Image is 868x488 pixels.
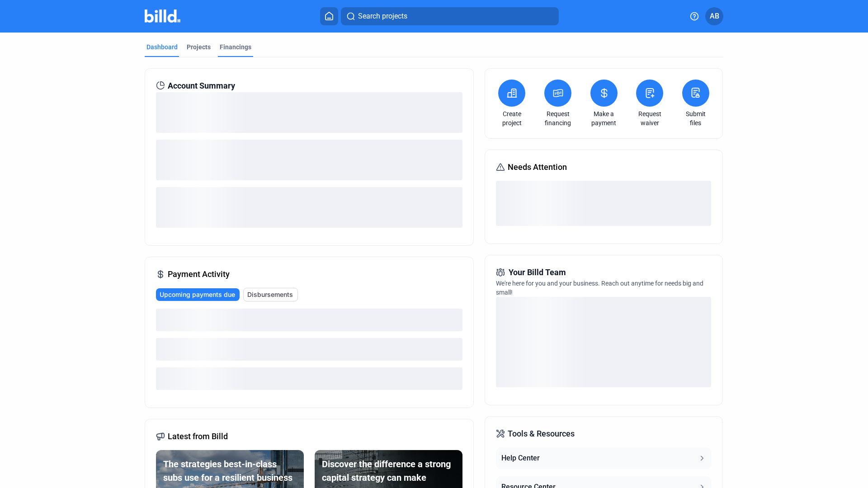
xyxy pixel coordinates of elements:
span: We're here for you and your business. Reach out anytime for needs big and small! [496,280,703,296]
div: Dashboard [146,42,178,52]
span: Latest from Billd [168,430,228,443]
a: Make a payment [588,109,620,127]
div: The strategies best-in-class subs use for a resilient business [163,457,297,484]
a: Request financing [542,109,574,127]
div: loading [156,338,462,361]
button: Disbursements [243,288,298,301]
a: Submit files [680,109,712,127]
button: Search projects [341,7,559,25]
button: Help Center [496,447,711,469]
button: Upcoming payments due [156,288,240,301]
span: Search projects [358,11,407,22]
span: Your Billd Team [509,266,566,279]
span: Payment Activity [168,268,230,281]
div: Discover the difference a strong capital strategy can make [322,457,455,484]
span: Needs Attention [508,161,567,174]
span: AB [710,11,719,22]
a: Create project [496,109,528,127]
button: AB [705,7,723,25]
div: loading [156,309,462,331]
div: Help Center [501,453,540,464]
span: Tools & Resources [508,427,575,440]
span: Account Summary [168,80,235,92]
div: loading [156,187,462,228]
div: Financings [220,42,251,52]
div: Projects [187,42,211,52]
span: Upcoming payments due [160,290,235,299]
div: loading [156,92,462,133]
div: loading [496,181,711,226]
span: Disbursements [247,290,293,299]
div: loading [156,367,462,390]
div: loading [496,297,711,387]
div: loading [156,140,462,180]
a: Request waiver [634,109,665,127]
img: Billd Company Logo [145,9,180,23]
